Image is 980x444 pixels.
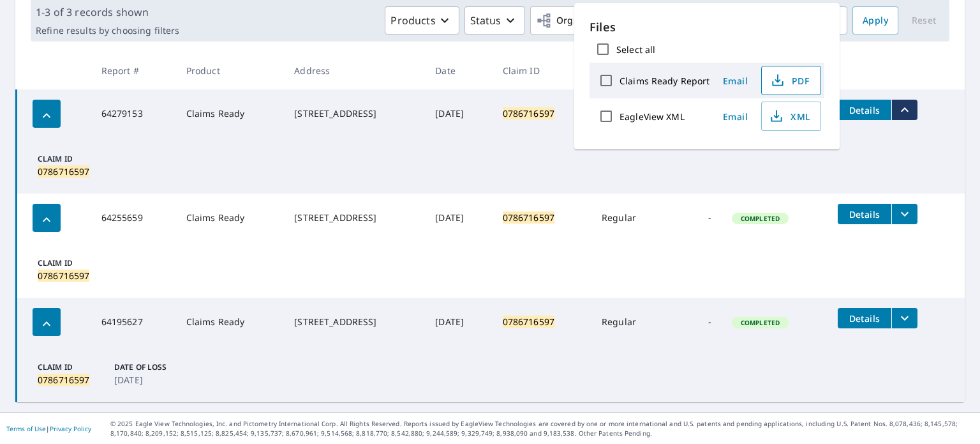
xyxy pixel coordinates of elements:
[36,25,179,36] p: Refine results by choosing filters
[845,312,884,325] span: Details
[176,194,285,242] td: Claims Ready
[38,257,109,269] p: Claim ID
[425,194,492,242] td: [DATE]
[667,194,721,242] td: -
[38,270,89,282] mark: 0786716597
[36,4,179,20] p: 1-3 of 3 records shown
[620,111,685,123] label: EagleView XML
[38,165,89,178] mark: 0786716597
[176,298,285,346] td: Claims Ready
[6,424,46,433] a: Terms of Use
[715,107,756,126] button: Email
[863,13,888,29] span: Apply
[284,52,425,89] th: Address
[464,6,525,34] button: Status
[838,204,891,224] button: detailsBtn-64255659
[591,298,667,346] td: Regular
[50,424,91,433] a: Privacy Policy
[114,373,186,387] p: [DATE]
[761,66,821,95] button: PDF
[761,102,821,131] button: XML
[294,316,415,328] div: [STREET_ADDRESS]
[733,214,787,223] span: Completed
[852,6,898,34] button: Apply
[91,194,176,242] td: 64255659
[590,19,824,36] p: Files
[536,13,579,29] span: Orgs
[769,73,810,88] span: PDF
[470,13,501,28] p: Status
[493,52,591,89] th: Claim ID
[530,6,651,34] button: Orgs67
[6,425,91,433] p: |
[838,100,891,120] button: detailsBtn-64279153
[715,71,756,91] button: Email
[616,43,655,56] label: Select all
[110,419,974,438] p: © 2025 Eagle View Technologies, Inc. and Pictometry International Corp. All Rights Reserved. Repo...
[845,104,884,116] span: Details
[176,89,285,138] td: Claims Ready
[38,153,109,165] p: Claim ID
[91,52,176,89] th: Report #
[769,109,810,124] span: XML
[503,107,555,119] mark: 0786716597
[591,194,667,242] td: Regular
[91,89,176,138] td: 64279153
[720,111,751,123] span: Email
[891,100,917,120] button: filesDropdownBtn-64279153
[891,204,917,224] button: filesDropdownBtn-64255659
[425,89,492,138] td: [DATE]
[720,75,751,87] span: Email
[425,52,492,89] th: Date
[838,308,891,328] button: detailsBtn-64195627
[845,208,884,220] span: Details
[667,298,721,346] td: -
[91,298,176,346] td: 64195627
[114,362,186,373] p: Date of Loss
[38,362,109,373] p: Claim ID
[503,211,555,224] mark: 0786716597
[294,211,415,224] div: [STREET_ADDRESS]
[425,298,492,346] td: [DATE]
[176,52,285,89] th: Product
[733,318,787,327] span: Completed
[390,13,435,28] p: Products
[38,374,89,386] mark: 0786716597
[503,316,555,328] mark: 0786716597
[385,6,459,34] button: Products
[620,75,710,87] label: Claims Ready Report
[294,107,415,120] div: [STREET_ADDRESS]
[891,308,917,328] button: filesDropdownBtn-64195627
